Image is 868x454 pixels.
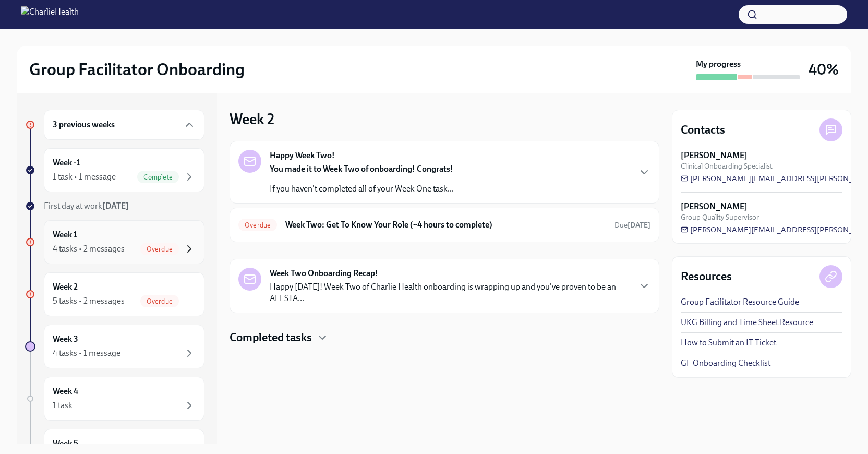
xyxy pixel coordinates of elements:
[25,272,204,316] a: Week 25 tasks • 2 messagesOverdue
[681,150,748,161] strong: [PERSON_NAME]
[29,59,245,80] h2: Group Facilitator Onboarding
[53,243,125,255] div: 4 tasks • 2 messages
[681,161,773,171] span: Clinical Onboarding Specialist
[53,386,78,397] h6: Week 4
[140,245,179,253] span: Overdue
[681,357,770,369] a: GF Onboarding Checklist
[681,201,748,212] strong: [PERSON_NAME]
[53,229,77,241] h6: Week 1
[53,295,125,307] div: 5 tasks • 2 messages
[614,221,650,230] span: Due
[681,122,725,138] h4: Contacts
[137,173,179,181] span: Complete
[102,201,129,211] strong: [DATE]
[270,183,454,195] p: If you haven't completed all of your Week One task...
[238,217,650,233] a: OverdueWeek Two: Get To Know Your Role (~4 hours to complete)Due[DATE]
[53,119,115,130] h6: 3 previous weeks
[270,150,335,161] strong: Happy Week Two!
[681,337,776,349] a: How to Submit an IT Ticket
[44,201,129,211] span: First day at work
[44,110,204,140] div: 3 previous weeks
[681,317,813,328] a: UKG Billing and Time Sheet Resource
[681,269,732,284] h4: Resources
[270,281,630,304] p: Happy [DATE]! Week Two of Charlie Health onboarding is wrapping up and you've proven to be an ALL...
[53,281,78,293] h6: Week 2
[53,400,73,411] div: 1 task
[238,221,277,229] span: Overdue
[230,110,274,128] h3: Week 2
[681,212,759,222] span: Group Quality Supervisor
[53,333,78,345] h6: Week 3
[230,330,659,345] div: Completed tasks
[53,438,78,449] h6: Week 5
[53,157,80,169] h6: Week -1
[230,330,312,345] h4: Completed tasks
[614,220,650,230] span: September 29th, 2025 09:00
[285,219,606,231] h6: Week Two: Get To Know Your Role (~4 hours to complete)
[25,377,204,421] a: Week 41 task
[25,148,204,192] a: Week -11 task • 1 messageComplete
[25,220,204,264] a: Week 14 tasks • 2 messagesOverdue
[53,348,120,359] div: 4 tasks • 1 message
[681,296,799,308] a: Group Facilitator Resource Guide
[270,164,453,174] strong: You made it to Week Two of onboarding! Congrats!
[696,58,741,70] strong: My progress
[25,325,204,368] a: Week 34 tasks • 1 message
[809,60,839,79] h3: 40%
[21,6,79,23] img: CharlieHealth
[140,297,179,305] span: Overdue
[25,200,204,212] a: First day at work[DATE]
[53,171,116,183] div: 1 task • 1 message
[270,268,378,279] strong: Week Two Onboarding Recap!
[628,221,650,230] strong: [DATE]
